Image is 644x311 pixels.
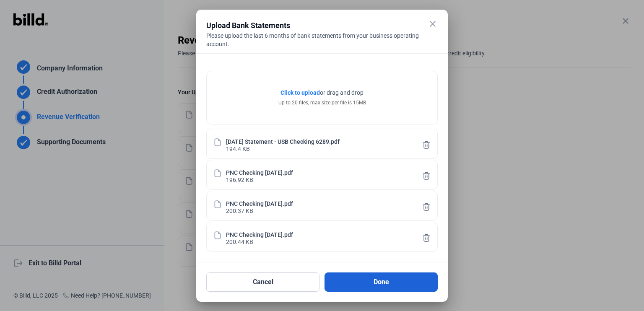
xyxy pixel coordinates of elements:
button: Cancel [206,272,319,292]
div: PNC Checking [DATE].pdf [226,200,293,207]
div: Upload Bank Statements [206,20,417,31]
button: Done [325,272,438,292]
div: PNC Checking [DATE].pdf [226,168,293,176]
div: [DATE] Statement - USB Checking 6289.pdf [226,137,340,145]
div: Please upload the last 6 months of bank statements from your business operating account. [206,31,438,48]
span: Click to upload [280,89,320,96]
div: 200.37 KB [226,207,253,214]
span: or drag and drop [320,88,364,97]
mat-icon: close [428,19,438,29]
div: PNC Checking [DATE].pdf [226,231,293,238]
div: 194.4 KB [226,145,250,152]
div: 200.44 KB [226,238,253,245]
div: Up to 20 files, max size per file is 15MB [278,99,366,106]
div: 196.92 KB [226,176,253,183]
